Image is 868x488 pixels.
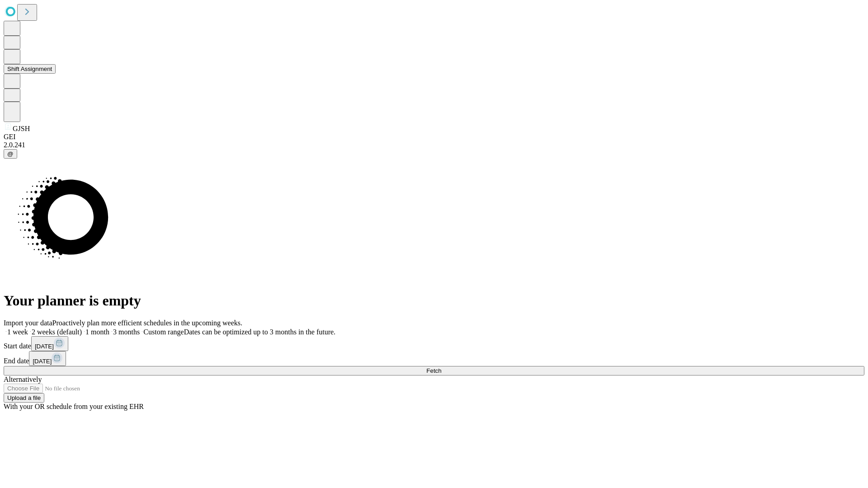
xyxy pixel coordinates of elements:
[35,343,54,350] span: [DATE]
[7,150,14,157] span: @
[85,328,109,336] span: 1 month
[113,328,140,336] span: 3 months
[52,319,242,327] span: Proactively plan more efficient schedules in the upcoming weeks.
[4,351,864,366] div: End date
[143,328,184,336] span: Custom range
[4,336,864,351] div: Start date
[13,125,30,132] span: GJSH
[33,358,52,365] span: [DATE]
[4,149,17,159] button: @
[184,328,335,336] span: Dates can be optimized up to 3 months in the future.
[32,328,82,336] span: 2 weeks (default)
[4,292,864,309] h1: Your planner is empty
[4,64,56,74] button: Shift Assignment
[4,319,52,327] span: Import your data
[4,403,144,410] span: With your OR schedule from your existing EHR
[29,351,66,366] button: [DATE]
[4,393,44,403] button: Upload a file
[7,328,28,336] span: 1 week
[31,336,68,351] button: [DATE]
[4,366,864,375] button: Fetch
[4,133,864,141] div: GEI
[4,141,864,149] div: 2.0.241
[4,375,42,383] span: Alternatively
[426,367,441,374] span: Fetch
